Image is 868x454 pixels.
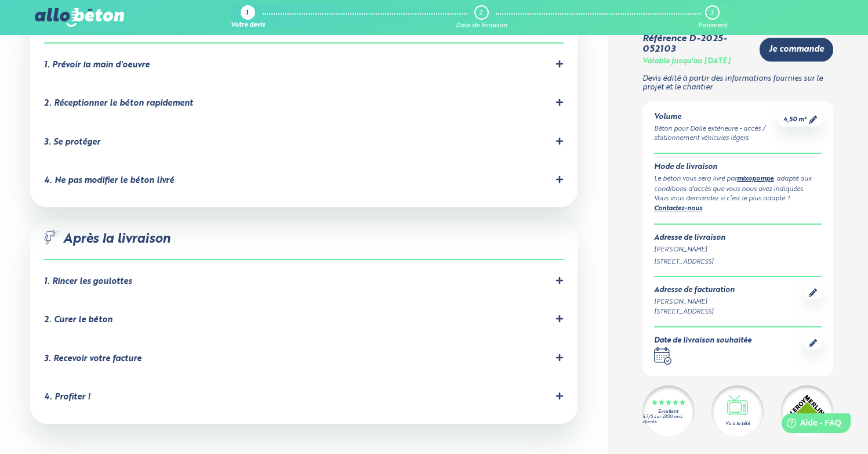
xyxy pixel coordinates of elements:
[654,194,822,214] div: Vous vous demandez si c’est le plus adapté ? .
[642,34,750,55] div: Référence D-2025-052103
[710,9,713,17] div: 3
[654,113,779,121] div: Volume
[654,124,779,143] div: Béton pour Dalle extérieure - accès / stationnement véhicules légers
[456,22,507,30] div: Date de livraison
[231,22,265,30] div: Votre devis
[654,336,751,345] div: Date de livraison souhaitée
[698,5,727,30] a: 3 Paiement
[654,307,735,316] div: [STREET_ADDRESS]
[44,138,100,147] div: 3. Se protéger
[44,60,150,70] div: 1. Prévoir la main d'oeuvre
[760,38,833,62] a: Je commande
[44,354,141,364] div: 3. Recevoir votre facture
[654,286,735,295] div: Adresse de facturation
[44,99,193,109] div: 2. Réceptionner le béton rapidement
[769,45,824,55] span: Je commande
[642,414,695,424] div: 4.7/5 sur 2300 avis clients
[642,75,833,92] p: Devis édité à partir des informations fournies sur le projet et le chantier
[456,5,507,30] a: 2 Date de livraison
[44,230,563,260] div: Après la livraison
[654,206,702,212] a: Contactez-nous
[246,10,248,17] div: 1
[765,409,855,441] iframe: Help widget launcher
[654,163,822,172] div: Mode de livraison
[654,297,735,307] div: [PERSON_NAME]
[44,176,174,186] div: 4. Ne pas modifier le béton livré
[479,9,482,17] div: 2
[654,244,822,254] div: [PERSON_NAME]
[737,175,773,182] a: mixopompe
[654,257,822,266] div: [STREET_ADDRESS]
[642,57,731,66] div: Valable jusqu'au [DATE]
[44,392,90,402] div: 4. Profiter !
[698,22,727,30] div: Paiement
[35,8,124,27] img: allobéton
[654,174,822,194] div: Le béton vous sera livré par , adapté aux conditions d'accès que vous nous avez indiquées.
[658,409,678,414] div: Excellent
[44,315,112,325] div: 2. Curer le béton
[654,234,822,243] div: Adresse de livraison
[231,5,265,30] a: 1 Votre devis
[725,420,750,427] div: Vu à la télé
[44,277,132,287] div: 1. Rincer les goulottes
